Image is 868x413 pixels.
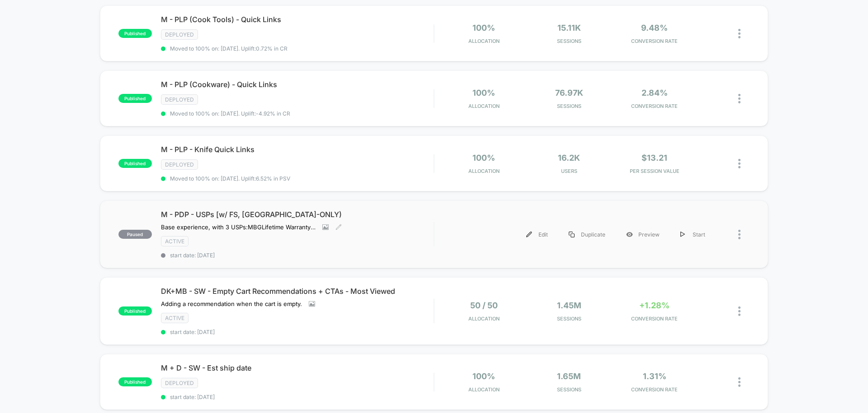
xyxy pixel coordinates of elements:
span: published [118,306,152,316]
span: 9.48% [641,23,668,32]
span: 1.65M [557,371,581,381]
img: close [738,377,741,387]
span: 50 / 50 [470,301,498,310]
span: published [118,159,152,168]
span: 100% [472,23,495,32]
span: start date: [DATE] [161,252,434,259]
span: Sessions [529,103,610,109]
img: close [738,94,741,103]
span: ACTIVE [161,313,189,323]
span: Deployed [161,29,198,40]
span: Users [529,168,610,174]
span: 1.45M [557,301,581,310]
span: CONVERSION RATE [614,316,695,322]
span: paused [118,230,152,239]
div: Duplicate [558,224,616,245]
span: Deployed [161,159,198,170]
span: $13.21 [642,153,667,162]
span: Adding a recommendation when the cart is empty. [161,300,302,307]
span: Sessions [529,386,610,393]
img: menu [569,232,575,237]
span: PER SESSION VALUE [614,168,695,174]
div: Edit [516,224,558,245]
span: 100% [472,371,495,381]
div: Start [670,224,716,245]
img: close [738,230,741,239]
span: published [118,29,152,38]
img: close [738,29,741,38]
img: menu [680,232,685,237]
span: Allocation [468,38,500,44]
span: published [118,377,152,386]
span: Moved to 100% on: [DATE] . Uplift: 0.72% in CR [170,45,288,52]
span: M + D - SW - Est ship date [161,363,434,372]
span: start date: [DATE] [161,394,434,400]
span: CONVERSION RATE [614,103,695,109]
span: Allocation [468,168,500,174]
span: Base experience, with 3 USPs:MBGLifetime WarrantyFree ReturnsFree shipping on eligible products i... [161,223,316,231]
span: published [118,94,152,103]
span: M - PLP - Knife Quick Links [161,145,434,154]
span: 100% [472,153,495,162]
span: Allocation [468,386,500,393]
span: Sessions [529,316,610,322]
span: Moved to 100% on: [DATE] . Uplift: -4.92% in CR [170,110,290,117]
img: close [738,306,741,316]
img: menu [526,232,532,237]
span: Deployed [161,378,198,388]
span: Sessions [529,38,610,44]
span: Allocation [468,103,500,109]
span: CONVERSION RATE [614,386,695,393]
span: M - PLP (Cookware) - Quick Links [161,80,434,89]
span: ACTIVE [161,236,189,246]
span: 100% [472,88,495,97]
img: close [738,159,741,168]
span: +1.28% [639,301,670,310]
span: 1.31% [643,371,666,381]
span: CONVERSION RATE [614,38,695,44]
span: 2.84% [642,88,668,97]
span: 15.11k [557,23,581,32]
span: Allocation [468,316,500,322]
span: Moved to 100% on: [DATE] . Uplift: 6.52% in PSV [170,175,290,182]
span: DK+MB - SW - Empty Cart Recommendations + CTAs - Most Viewed [161,287,434,296]
span: M - PLP (Cook Tools) - Quick Links [161,15,434,24]
span: start date: [DATE] [161,329,434,335]
div: Preview [616,224,670,245]
span: 16.2k [558,153,580,162]
span: Deployed [161,94,198,105]
span: 76.97k [555,88,583,97]
span: M - PDP - USPs [w/ FS, [GEOGRAPHIC_DATA]-ONLY) [161,210,434,219]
